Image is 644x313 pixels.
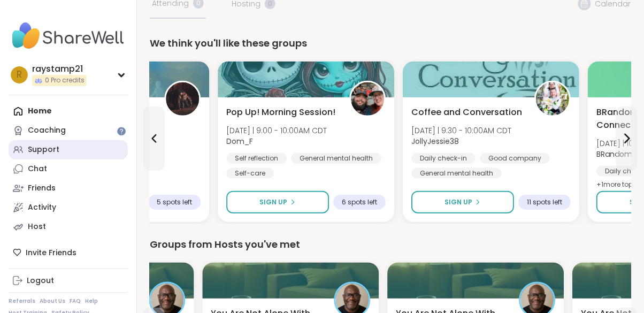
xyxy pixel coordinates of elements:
a: Logout [9,271,128,291]
img: Dom_F [351,82,384,116]
a: Coaching [9,121,128,140]
a: Referrals [9,297,35,305]
a: FAQ [70,297,81,305]
span: Sign Up [444,197,472,207]
span: AWAKEN WITH BEAUTIFUL SOULS✨ [41,106,152,132]
img: ShareWell Nav Logo [9,17,128,55]
div: Activity [28,202,56,213]
span: 5 spots left [157,198,192,207]
div: Self reflection [226,153,287,164]
span: 0 Pro credits [45,76,85,85]
div: Good company [480,153,550,164]
div: Daily check-in [411,153,476,164]
a: About Us [40,297,65,305]
div: raystamp21 [32,63,87,75]
div: General mental health [291,153,381,164]
div: Support [28,144,59,155]
a: Chat [9,159,128,179]
button: Sign Up [226,191,329,213]
img: lyssa [166,82,199,116]
button: Sign Up [411,191,514,213]
span: Pop Up! Morning Session! [226,106,335,119]
a: Friends [9,179,128,198]
img: JollyJessie38 [536,82,569,116]
span: [DATE] | 9:00 - 10:00AM CDT [226,125,327,136]
b: Dom_F [226,136,253,147]
div: General mental health [411,168,502,179]
span: 6 spots left [342,198,377,207]
div: Host [28,222,46,232]
a: Help [85,297,98,305]
a: Activity [9,198,128,217]
span: 11 spots left [527,198,562,207]
span: [DATE] | 9:30 - 10:00AM CDT [411,125,511,136]
div: Groups from Hosts you've met [150,237,631,252]
div: Invite Friends [9,243,128,262]
span: Sign Up [259,197,287,207]
a: Host [9,217,128,236]
span: r [17,68,22,82]
iframe: Spotlight [117,127,126,135]
a: Support [9,140,128,159]
div: Logout [27,276,54,286]
div: Coaching [28,125,66,136]
div: Self-care [226,168,274,179]
div: Chat [28,164,47,174]
b: JollyJessie38 [411,136,459,147]
div: Friends [28,183,56,194]
div: We think you'll like these groups [150,36,631,51]
span: Coffee and Conversation [411,106,522,119]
